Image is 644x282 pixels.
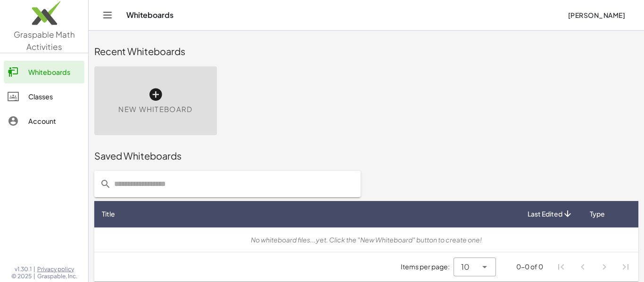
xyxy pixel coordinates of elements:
[102,209,115,219] span: Title
[28,91,81,102] div: Classes
[33,266,35,273] span: |
[551,256,636,278] nav: Pagination Navigation
[100,8,115,23] button: Toggle navigation
[94,149,638,162] div: Saved Whiteboards
[4,85,84,108] a: Classes
[4,110,84,132] a: Account
[28,115,81,127] div: Account
[568,11,625,19] span: [PERSON_NAME]
[560,7,633,24] button: [PERSON_NAME]
[94,45,638,58] div: Recent Whiteboards
[100,178,111,190] i: prepended action
[102,235,631,245] div: No whiteboard files...yet. Click the "New Whiteboard" button to create one!
[15,266,32,273] span: v1.30.1
[516,262,543,272] div: 0-0 of 0
[528,209,562,219] span: Last Edited
[118,104,192,115] span: New Whiteboard
[37,273,77,280] span: Graspable, Inc.
[33,273,35,280] span: |
[461,261,470,273] span: 10
[28,66,81,78] div: Whiteboards
[14,29,75,52] span: Graspable Math Activities
[590,209,605,219] span: Type
[401,262,454,272] span: Items per page:
[37,266,77,273] a: Privacy policy
[4,61,84,83] a: Whiteboards
[11,273,32,280] span: © 2025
